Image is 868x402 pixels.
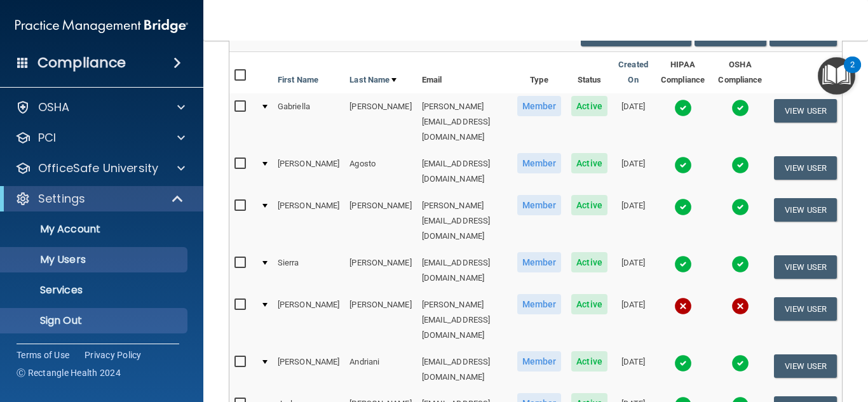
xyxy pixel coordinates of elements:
[674,255,692,273] img: tick.e7d51cea.svg
[731,297,749,315] img: cross.ca9f0e7f.svg
[38,191,85,206] p: Settings
[774,156,837,180] button: View User
[774,99,837,123] button: View User
[613,93,654,151] td: [DATE]
[344,250,416,291] td: [PERSON_NAME]
[15,13,188,39] img: PMB logo
[618,57,649,88] a: Created On
[674,156,692,174] img: tick.e7d51cea.svg
[349,72,397,88] a: Last Name
[273,349,344,391] td: [PERSON_NAME]
[517,195,562,215] span: Member
[774,297,837,321] button: View User
[774,354,837,378] button: View User
[571,153,607,173] span: Active
[571,351,607,372] span: Active
[774,198,837,222] button: View User
[613,151,654,192] td: [DATE]
[344,349,416,391] td: Andriani
[512,52,567,93] th: Type
[417,291,512,349] td: [PERSON_NAME][EMAIL_ADDRESS][DOMAIN_NAME]
[15,161,185,176] a: OfficeSafe University
[273,151,344,192] td: [PERSON_NAME]
[38,161,158,176] p: OfficeSafe University
[566,52,613,93] th: Status
[674,354,692,372] img: tick.e7d51cea.svg
[613,291,654,349] td: [DATE]
[17,349,69,361] a: Terms of Use
[654,52,712,93] th: HIPAA Compliance
[571,195,607,215] span: Active
[38,100,70,115] p: OSHA
[344,93,416,151] td: [PERSON_NAME]
[38,130,56,145] p: PCI
[344,151,416,192] td: Agosto
[674,99,692,117] img: tick.e7d51cea.svg
[674,297,692,315] img: cross.ca9f0e7f.svg
[37,54,126,72] h4: Compliance
[85,349,142,361] a: Privacy Policy
[273,192,344,250] td: [PERSON_NAME]
[15,130,185,145] a: PCI
[417,192,512,250] td: [PERSON_NAME][EMAIL_ADDRESS][DOMAIN_NAME]
[15,191,184,206] a: Settings
[517,351,562,372] span: Member
[674,198,692,216] img: tick.e7d51cea.svg
[613,192,654,250] td: [DATE]
[571,294,607,314] span: Active
[417,250,512,291] td: [EMAIL_ADDRESS][DOMAIN_NAME]
[731,198,749,216] img: tick.e7d51cea.svg
[17,366,121,379] span: Ⓒ Rectangle Health 2024
[8,253,182,266] p: My Users
[417,52,512,93] th: Email
[417,151,512,192] td: [EMAIL_ADDRESS][DOMAIN_NAME]
[712,52,769,93] th: OSHA Compliance
[517,153,562,173] span: Member
[731,156,749,174] img: tick.e7d51cea.svg
[8,314,182,327] p: Sign Out
[613,250,654,291] td: [DATE]
[273,93,344,151] td: Gabriella
[15,100,185,115] a: OSHA
[273,250,344,291] td: Sierra
[818,57,855,95] button: Open Resource Center, 2 new notifications
[731,255,749,273] img: tick.e7d51cea.svg
[571,96,607,116] span: Active
[731,99,749,117] img: tick.e7d51cea.svg
[417,349,512,391] td: [EMAIL_ADDRESS][DOMAIN_NAME]
[344,192,416,250] td: [PERSON_NAME]
[517,294,562,314] span: Member
[273,291,344,349] td: [PERSON_NAME]
[8,223,182,236] p: My Account
[731,354,749,372] img: tick.e7d51cea.svg
[417,93,512,151] td: [PERSON_NAME][EMAIL_ADDRESS][DOMAIN_NAME]
[571,252,607,272] span: Active
[278,72,318,88] a: First Name
[613,349,654,391] td: [DATE]
[774,255,837,279] button: View User
[517,96,562,116] span: Member
[344,291,416,349] td: [PERSON_NAME]
[850,65,855,81] div: 2
[8,284,182,297] p: Services
[517,252,562,272] span: Member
